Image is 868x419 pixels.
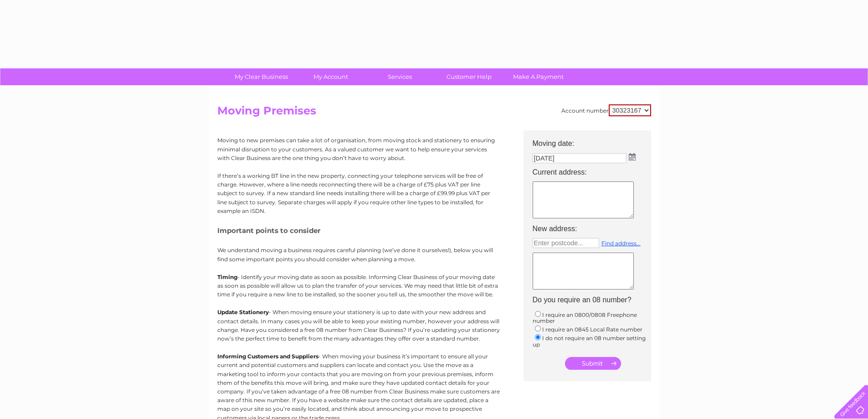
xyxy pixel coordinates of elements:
[565,357,621,370] input: Submit
[601,240,641,247] a: Find address...
[217,273,500,299] p: - Identify your moving date as soon as possible. Informing Clear Business of your moving date as ...
[217,308,500,343] p: - When moving ensure your stationery is up to date with your new address and contact details. In ...
[362,68,437,85] a: Services
[217,227,500,234] h5: Important points to consider
[217,246,500,263] p: We understand moving a business requires careful planning (we’ve done it ourselves!), below you w...
[528,130,656,150] th: Moving date:
[528,307,656,350] td: I require an 0800/0808 Freephone number I require an 0845 Local Rate number I do not require an 0...
[293,68,368,85] a: My Account
[217,309,269,316] b: Update Stationery
[217,353,318,360] b: Informing Customers and Suppliers
[224,68,299,85] a: My Clear Business
[217,171,500,215] p: If there’s a working BT line in the new property, connecting your telephone services will be free...
[217,136,500,162] p: Moving to new premises can take a lot of organisation, from moving stock and stationery to ensuri...
[528,166,656,179] th: Current address:
[501,68,576,85] a: Make A Payment
[528,222,656,236] th: New address:
[629,153,636,160] img: ...
[217,104,651,122] h2: Moving Premises
[217,274,237,280] b: Timing
[431,68,507,85] a: Customer Help
[528,293,656,307] th: Do you require an 08 number?
[561,104,651,116] div: Account number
